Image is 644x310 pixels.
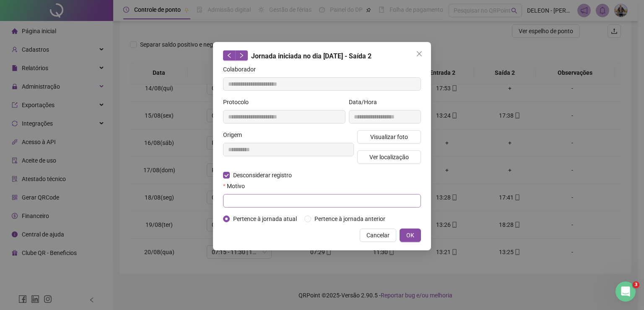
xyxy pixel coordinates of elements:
span: OK [406,231,414,240]
button: right [235,50,248,60]
span: Pertence à jornada atual [230,214,300,223]
span: Visualizar foto [370,132,408,142]
span: close [416,50,423,57]
span: left [226,53,232,58]
span: Desconsiderar registro [230,171,295,180]
label: Data/Hora [349,97,382,107]
label: Origem [223,130,247,139]
span: Cancelar [366,231,390,240]
label: Colaborador [223,65,261,74]
iframe: Intercom live chat [615,281,636,302]
label: Motivo [223,181,250,191]
button: Cancelar [360,229,396,242]
button: Ver localização [357,150,421,164]
button: OK [400,229,421,242]
button: Close [413,47,426,60]
div: Jornada iniciada no dia [DATE] - Saída 2 [223,50,421,61]
button: Visualizar foto [357,130,421,144]
span: right [239,53,244,58]
span: Pertence à jornada anterior [311,214,389,223]
span: 3 [633,281,639,288]
button: left [223,50,236,60]
label: Protocolo [223,97,254,107]
span: Ver localização [369,152,409,162]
